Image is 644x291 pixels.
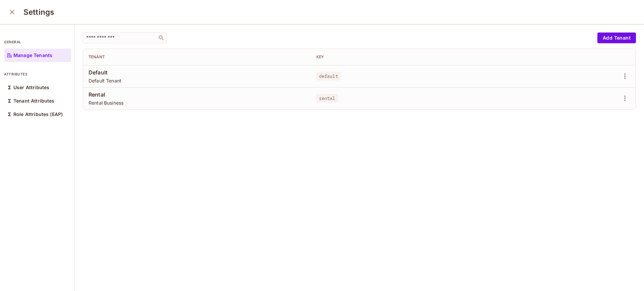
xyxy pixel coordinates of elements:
[13,98,55,104] p: Tenant Attributes
[13,112,63,117] p: Role Attributes (EAP)
[23,7,54,17] h3: Settings
[89,54,306,60] div: Tenant
[4,39,71,45] p: general
[4,71,71,77] p: attributes
[316,94,338,103] span: rental
[89,100,306,106] span: Rental Business
[597,33,636,43] button: Add Tenant
[316,54,533,60] div: Key
[89,91,306,98] span: Rental
[13,53,52,58] p: Manage Tenants
[316,72,341,80] span: default
[89,77,306,84] span: Default Tenant
[89,69,306,76] span: Default
[13,85,49,90] p: User Attributes
[5,5,19,19] button: close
